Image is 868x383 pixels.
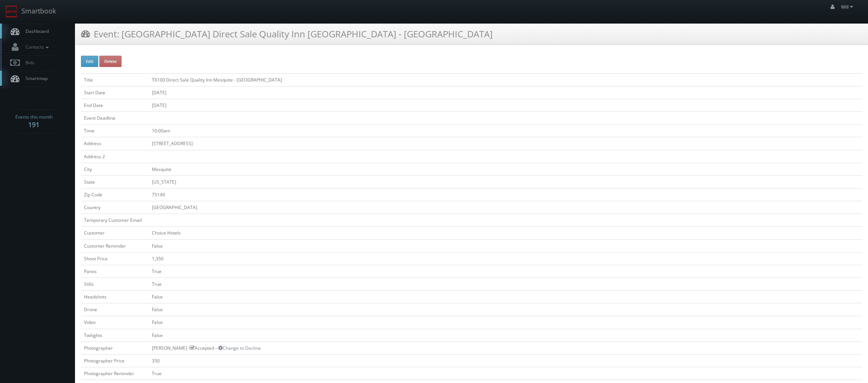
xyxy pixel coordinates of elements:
span: Dashboard [22,28,49,34]
td: Time [81,125,149,137]
td: TX100 Direct Sale Quality Inn Mesquite - [GEOGRAPHIC_DATA] [149,73,862,86]
td: True [149,367,862,380]
td: False [149,291,862,303]
td: Twilights [81,329,149,341]
td: Panos [81,265,149,278]
td: True [149,278,862,290]
td: Country [81,201,149,214]
td: [US_STATE] [149,175,862,188]
td: 75149 [149,188,862,201]
span: Contacts [22,44,51,50]
td: [PERSON_NAME] - Accepted -- [149,341,862,354]
td: City [81,163,149,175]
td: Mesquite [149,163,862,175]
td: Choice Hotels [149,227,862,239]
span: Will [841,4,855,10]
td: Photographer Price [81,354,149,367]
strong: 191 [28,120,39,129]
td: [DATE] [149,99,862,111]
td: Temporary Customer Email [81,214,149,227]
button: Edit [81,56,98,67]
td: False [149,329,862,341]
a: Change to Decline [218,345,261,351]
td: Shoot Price [81,252,149,265]
td: Event Deadline [81,112,149,125]
td: [STREET_ADDRESS] [149,137,862,150]
td: Drone [81,303,149,316]
td: Address 2 [81,150,149,163]
td: Photographer [81,341,149,354]
td: Photographer Reminder [81,367,149,380]
h3: Event: [GEOGRAPHIC_DATA] Direct Sale Quality Inn [GEOGRAPHIC_DATA] - [GEOGRAPHIC_DATA] [81,27,493,40]
td: Customer Reminder [81,239,149,252]
td: Headshots [81,291,149,303]
td: 350 [149,354,862,367]
img: smartbook-logo.png [6,6,18,18]
td: False [149,239,862,252]
td: Zip Code [81,188,149,201]
td: True [149,265,862,278]
span: Bids [22,59,34,66]
td: False [149,303,862,316]
td: Stills [81,278,149,290]
span: Smartmap [22,75,48,82]
td: End Date [81,99,149,111]
td: State [81,175,149,188]
button: Delete [99,56,121,67]
td: Address [81,137,149,150]
td: [GEOGRAPHIC_DATA] [149,201,862,214]
td: Video [81,316,149,329]
td: [DATE] [149,86,862,99]
td: Start Date [81,86,149,99]
td: Title [81,73,149,86]
td: False [149,316,862,329]
span: Events this month [15,113,52,121]
td: 10:00am [149,125,862,137]
td: 1,350 [149,252,862,265]
td: Customer [81,227,149,239]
